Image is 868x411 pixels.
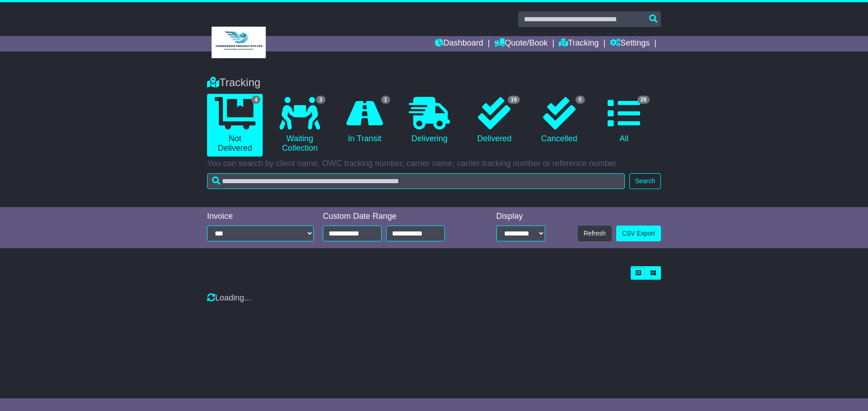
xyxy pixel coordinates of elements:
[251,96,261,104] span: 4
[596,94,652,147] a: 28 All
[494,36,547,51] a: Quote/Book
[316,96,325,104] span: 3
[629,173,661,189] button: Search
[467,94,522,147] a: 19 Delivered
[272,94,327,157] a: 3 Waiting Collection
[381,96,391,104] span: 1
[435,36,483,51] a: Dashboard
[203,76,665,89] div: Tracking
[578,226,612,241] button: Refresh
[207,159,661,169] p: You can search by client name, OWC tracking number, carrier name, carrier tracking number or refe...
[401,94,457,147] a: Delivering
[207,293,661,303] div: Loading...
[323,212,468,222] div: Custom Date Range
[637,96,650,104] span: 28
[207,212,314,222] div: Invoice
[496,212,545,222] div: Display
[531,94,587,147] a: 5 Cancelled
[610,36,650,51] a: Settings
[207,94,263,157] a: 4 Not Delivered
[337,94,392,147] a: 1 In Transit
[508,96,520,104] span: 19
[616,226,661,241] a: CSV Export
[576,96,585,104] span: 5
[559,36,599,51] a: Tracking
